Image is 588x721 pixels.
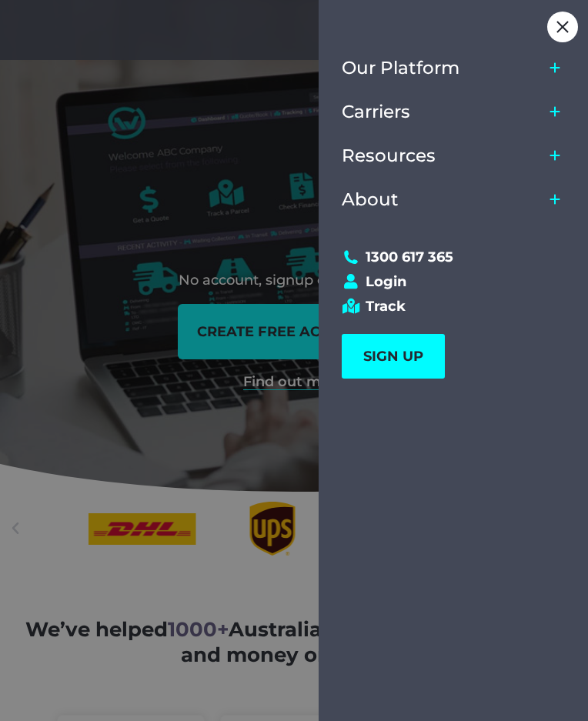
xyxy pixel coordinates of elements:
span: About [342,189,399,210]
a: SIGN UP [342,334,445,379]
span: Resources [342,145,436,166]
a: Our Platform [342,46,543,90]
span: Our Platform [342,58,459,78]
a: Login [342,273,551,290]
a: About [342,178,543,222]
span: Carriers [342,102,410,122]
a: Track [342,298,551,315]
a: Carriers [342,90,543,134]
div: Close [547,12,578,42]
a: Resources [342,134,543,178]
span: SIGN UP [363,348,423,365]
a: 1300 617 365 [342,249,551,265]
